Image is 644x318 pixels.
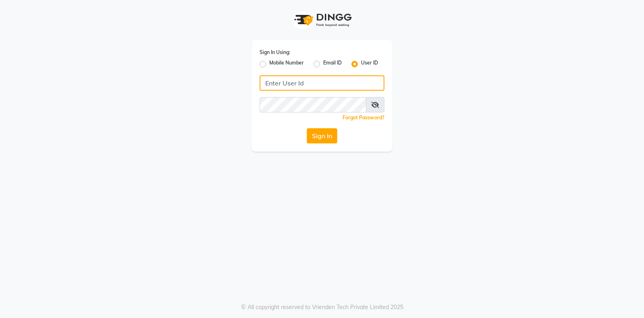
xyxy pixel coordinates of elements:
input: Username [260,75,384,91]
label: Mobile Number [269,59,304,69]
img: logo1.svg [290,8,354,32]
button: Sign In [307,128,337,143]
input: Username [260,97,366,112]
label: Email ID [323,59,342,69]
label: Sign In Using: [260,49,290,56]
label: User ID [361,59,378,69]
a: Forgot Password? [343,114,384,121]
